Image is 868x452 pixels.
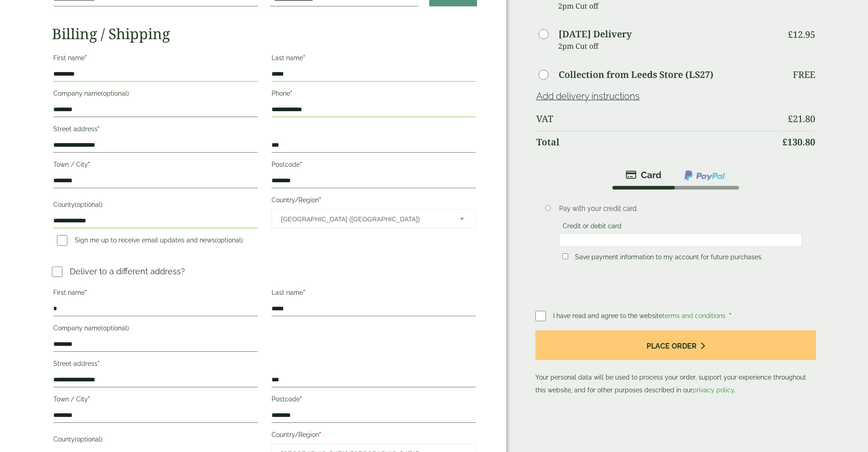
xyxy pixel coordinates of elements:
label: Last name [272,51,476,67]
bdi: 21.80 [788,113,815,125]
label: Credit or debit card [559,222,625,232]
label: [DATE] Delivery [559,30,632,39]
abbr: required [319,431,321,438]
span: £ [782,136,787,148]
label: Phone [272,87,476,103]
label: Postcode [272,393,476,408]
span: United Kingdom (UK) [281,210,448,229]
abbr: required [303,54,305,62]
label: County [53,433,257,448]
label: Collection from Leeds Store (LS27) [559,70,714,79]
abbr: required [290,90,293,97]
p: Your personal data will be used to process your order, support your experience throughout this we... [535,330,816,396]
input: Sign me up to receive email updates and news(optional) [57,235,67,246]
p: Free [793,69,815,80]
label: Save payment information to my account for future purchases. [571,253,766,263]
a: Add delivery instructions [536,91,640,102]
span: I have read and agree to the website [553,312,727,319]
p: Pay with your credit card. [559,204,802,214]
label: Town / City [53,158,257,174]
label: Sign me up to receive email updates and news [53,236,247,247]
span: (optional) [215,236,243,244]
label: Company name [53,322,257,337]
abbr: required [88,161,90,168]
th: Total [536,131,776,153]
label: Town / City [53,393,257,408]
abbr: required [300,395,302,403]
button: Place order [535,330,816,360]
abbr: required [729,312,731,319]
a: terms and conditions [663,312,725,319]
label: First name [53,51,257,67]
span: (optional) [75,201,103,208]
label: County [53,198,257,214]
span: £ [788,28,793,41]
label: Postcode [272,158,476,174]
th: VAT [536,108,776,130]
abbr: required [303,289,305,296]
span: (optional) [75,436,103,443]
abbr: required [319,196,321,204]
h2: Billing / Shipping [52,25,477,42]
a: privacy policy [693,386,734,394]
span: (optional) [101,324,129,332]
label: Country/Region [272,194,476,209]
abbr: required [98,360,100,367]
img: ppcp-gateway.png [683,169,726,181]
iframe: Secure card payment input frame [562,236,799,244]
label: Company name [53,87,257,103]
abbr: required [85,289,87,296]
abbr: required [85,54,87,62]
abbr: required [88,395,90,403]
bdi: 12.95 [788,28,815,41]
span: (optional) [101,90,129,97]
span: £ [788,113,793,125]
label: Street address [53,357,257,373]
img: stripe.png [626,169,662,180]
abbr: required [300,161,302,168]
abbr: required [98,125,100,133]
label: First name [53,286,257,302]
label: Last name [272,286,476,302]
label: Country/Region [272,428,476,444]
bdi: 130.80 [782,136,815,148]
p: 2pm Cut off [558,39,776,53]
label: Street address [53,123,257,138]
span: Country/Region [272,209,476,228]
p: Deliver to a different address? [70,265,185,277]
